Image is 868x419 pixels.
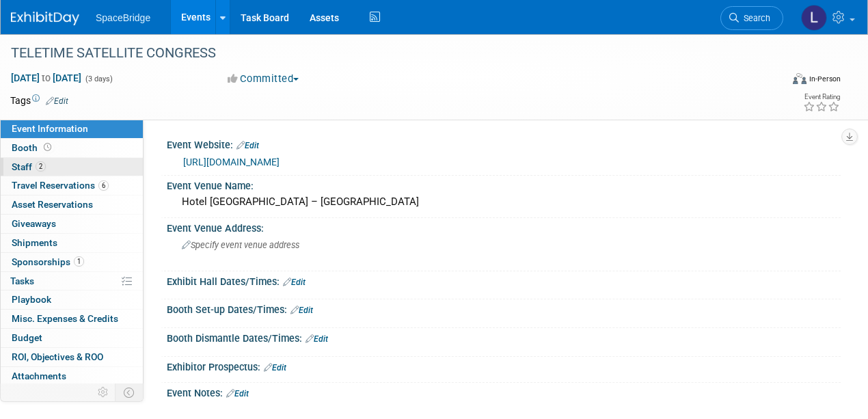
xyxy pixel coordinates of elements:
[264,363,286,373] a: Edit
[739,13,770,23] span: Search
[720,71,841,92] div: Event Format
[46,96,68,106] a: Edit
[167,383,841,401] div: Event Notes:
[803,94,840,100] div: Event Rating
[793,73,806,84] img: Format-Inperson.png
[10,72,82,84] span: [DATE] [DATE]
[720,6,783,30] a: Search
[1,120,143,138] a: Event Information
[12,180,109,191] span: Travel Reservations
[36,161,46,172] span: 2
[12,332,42,343] span: Budget
[167,299,841,317] div: Booth Set-up Dates/Times:
[12,199,93,210] span: Asset Reservations
[1,215,143,233] a: Giveaways
[167,271,841,289] div: Exhibit Hall Dates/Times:
[290,306,313,315] a: Edit
[1,290,143,309] a: Playbook
[1,195,143,214] a: Asset Reservations
[1,176,143,195] a: Travel Reservations6
[283,278,306,287] a: Edit
[226,389,249,398] a: Edit
[12,142,54,153] span: Booth
[74,256,84,267] span: 1
[809,74,841,84] div: In-Person
[12,237,57,248] span: Shipments
[40,72,53,83] span: to
[167,135,841,152] div: Event Website:
[1,310,143,328] a: Misc. Expenses & Credits
[1,234,143,252] a: Shipments
[1,253,143,271] a: Sponsorships1
[116,383,144,401] td: Toggle Event Tabs
[84,75,113,83] span: (3 days)
[306,334,328,344] a: Edit
[12,218,56,229] span: Giveaways
[1,139,143,157] a: Booth
[10,275,34,286] span: Tasks
[98,180,109,191] span: 6
[12,123,88,134] span: Event Information
[12,313,118,324] span: Misc. Expenses & Credits
[12,351,103,362] span: ROI, Objectives & ROO
[12,370,66,381] span: Attachments
[183,157,280,167] a: [URL][DOMAIN_NAME]
[167,218,841,235] div: Event Venue Address:
[12,294,51,305] span: Playbook
[11,12,79,25] img: ExhibitDay
[177,191,830,213] div: Hotel [GEOGRAPHIC_DATA] – [GEOGRAPHIC_DATA]
[1,329,143,347] a: Budget
[96,12,150,23] span: SpaceBridge
[167,328,841,346] div: Booth Dismantle Dates/Times:
[1,272,143,290] a: Tasks
[12,256,84,267] span: Sponsorships
[1,367,143,386] a: Attachments
[223,72,304,86] button: Committed
[236,141,259,150] a: Edit
[182,240,299,250] span: Specify event venue address
[1,158,143,176] a: Staff2
[6,41,770,66] div: TELETIME SATELLITE CONGRESS
[167,357,841,375] div: Exhibitor Prospectus:
[10,94,68,107] td: Tags
[92,383,116,401] td: Personalize Event Tab Strip
[41,142,54,152] span: Booth not reserved yet
[801,5,827,31] img: Luminita Oprescu
[1,348,143,366] a: ROI, Objectives & ROO
[12,161,46,172] span: Staff
[167,176,841,193] div: Event Venue Name:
